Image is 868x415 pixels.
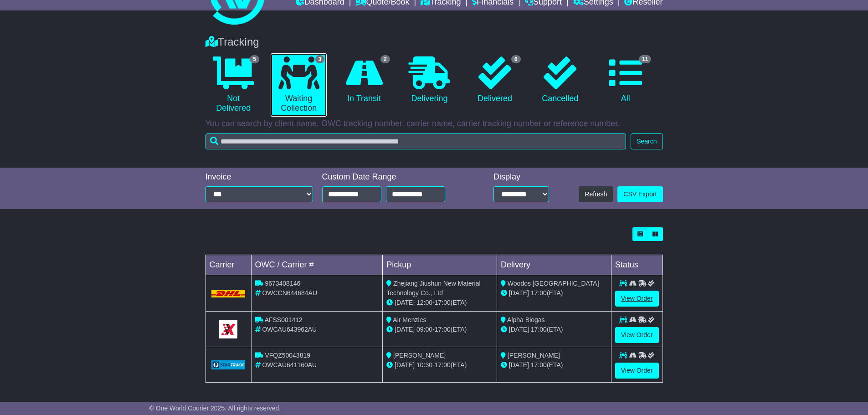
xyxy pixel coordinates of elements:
div: (ETA) [501,360,607,370]
div: - (ETA) [386,325,493,334]
a: Cancelled [532,53,588,107]
span: [DATE] [509,326,529,333]
span: 09:00 [416,326,432,333]
td: Status [611,255,663,275]
span: Air Menzies [393,316,426,323]
span: 10:30 [416,361,432,369]
span: © One World Courier 2025. All rights reserved. [149,405,281,412]
span: [DATE] [509,361,529,369]
span: 5 [250,55,259,63]
span: 11 [639,55,651,63]
span: Woodos [GEOGRAPHIC_DATA] [508,280,599,287]
a: View Order [615,291,659,307]
a: View Order [615,327,659,343]
a: 6 Delivered [467,53,523,107]
a: 11 All [597,53,653,107]
div: - (ETA) [386,298,493,307]
span: OWCCN644684AU [262,289,317,297]
span: [DATE] [395,326,415,333]
span: 9673408146 [265,280,300,287]
span: VFQZ50043819 [265,352,310,359]
div: Invoice [205,172,313,182]
img: GetCarrierServiceLogo [211,360,246,369]
button: Refresh [579,186,613,202]
div: Display [493,172,549,182]
span: 17:00 [531,361,547,369]
div: Custom Date Range [322,172,468,182]
a: 3 Waiting Collection [271,53,327,117]
td: Delivery [497,255,611,275]
td: OWC / Carrier # [251,255,383,275]
span: [DATE] [509,289,529,297]
p: You can search by client name, OWC tracking number, carrier name, carrier tracking number or refe... [205,119,663,129]
div: (ETA) [501,288,607,298]
span: [DATE] [395,299,415,306]
span: 17:00 [435,299,451,306]
span: 17:00 [531,289,547,297]
span: 2 [380,55,390,63]
span: [PERSON_NAME] [393,352,446,359]
span: OWCAU643962AU [262,326,317,333]
button: Search [631,133,663,149]
td: Pickup [383,255,497,275]
span: 6 [511,55,521,63]
span: 12:00 [416,299,432,306]
span: [PERSON_NAME] [508,352,560,359]
img: GetCarrierServiceLogo [219,320,237,338]
span: 17:00 [435,361,451,369]
a: Delivering [401,53,457,107]
span: OWCAU641160AU [262,361,317,369]
a: 2 In Transit [336,53,392,107]
span: 17:00 [531,326,547,333]
a: CSV Export [617,186,663,202]
a: View Order [615,363,659,379]
td: Carrier [205,255,251,275]
span: 3 [315,55,325,63]
span: 17:00 [435,326,451,333]
span: Alpha Biogas [507,316,545,323]
img: DHL.png [211,290,246,297]
div: (ETA) [501,325,607,334]
div: Tracking [201,36,668,49]
div: - (ETA) [386,360,493,370]
span: [DATE] [395,361,415,369]
a: 5 Not Delivered [205,53,262,117]
span: Zhejiang Jiushun New Material Technology Co., Ltd [386,280,480,297]
span: AFSS001412 [265,316,303,323]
